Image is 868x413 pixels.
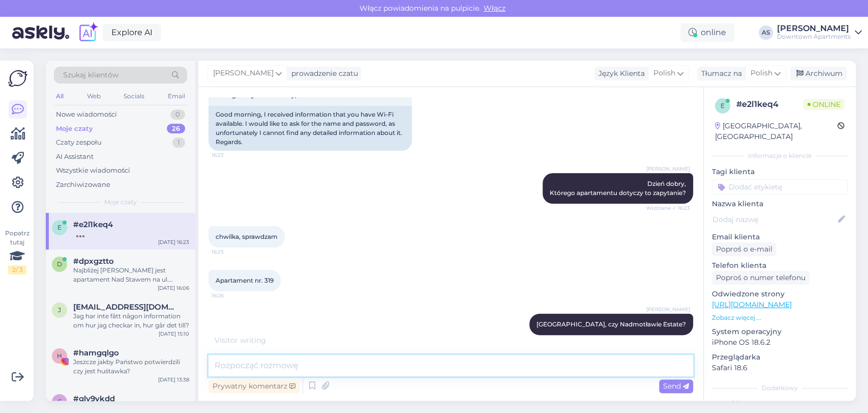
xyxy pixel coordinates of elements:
div: Visitor writing [208,335,693,346]
div: Tłumacz na [697,68,742,79]
p: Tagi klienta [712,167,848,177]
p: Przeglądarka [712,352,848,363]
span: Polish [751,68,772,79]
div: [PERSON_NAME] [777,24,851,33]
p: System operacyjny [712,326,848,337]
span: #e2l1keq4 [73,220,113,229]
img: explore-ai [77,22,99,43]
div: Good morning, I received information that you have Wi-Fi available. I would like to ask for the n... [208,106,412,151]
div: Dodatkowy [712,383,848,393]
p: Nazwa klienta [712,199,848,209]
span: d [57,260,62,268]
span: chwilka, sprawdzam [216,233,278,240]
span: Apartament nr. 319 [216,277,274,284]
div: Socials [122,90,146,103]
div: Czaty zespołu [56,137,102,148]
span: g [57,398,62,405]
span: 16:26 [212,292,250,299]
p: Telefon klienta [712,260,848,271]
div: prowadzenie czatu [287,68,358,79]
input: Dodać etykietę [712,179,848,195]
div: Wszystkie wiadomości [56,166,130,176]
div: 1 [172,137,185,148]
p: Zobacz więcej ... [712,313,848,322]
span: [PERSON_NAME] [646,306,690,313]
img: Askly Logo [8,69,27,88]
div: Poproś o numer telefonu [712,271,810,285]
p: Odwiedzone strony [712,289,848,299]
div: [DATE] 16:06 [158,284,189,292]
div: Moje czaty [56,124,93,134]
a: [PERSON_NAME]Downtown Apartments [777,24,862,41]
div: 2 / 3 [8,265,26,274]
span: Moje czaty [104,198,137,207]
span: [GEOGRAPHIC_DATA], czy Nadmotławie Estate? [536,320,686,328]
span: h [57,352,62,360]
span: [PERSON_NAME] [646,165,690,173]
div: Jeszcze jakby Państwo potwierdzili czy jest huśtawka? [73,357,189,376]
a: [URL][DOMAIN_NAME] [712,300,792,309]
div: [GEOGRAPHIC_DATA], [GEOGRAPHIC_DATA] [715,121,837,142]
div: Downtown Apartments [777,33,851,41]
div: AI Assistant [56,152,94,162]
span: #hamgqlgo [73,348,119,357]
span: Send [663,381,689,391]
div: 26 [167,124,185,134]
div: 0 [170,109,185,120]
div: AS [759,25,773,40]
div: Popatrz tutaj [8,229,26,274]
p: Safari 18.6 [712,363,848,373]
span: Włącz [481,4,508,13]
span: Online [803,99,845,110]
div: # e2l1keq4 [736,98,803,111]
div: [DATE] 16:23 [158,238,189,246]
div: Zarchiwizowane [56,180,110,190]
div: Web [85,90,103,103]
div: Nowe wiadomości [56,109,117,120]
span: #gly9vkdd [73,394,115,403]
span: 16:25 [212,248,250,256]
div: Archiwum [790,67,847,80]
p: Notatki [712,399,848,409]
span: . [266,336,267,345]
span: janekedziora@hotmail.com [73,302,179,312]
div: Najbliżej [PERSON_NAME] jest apartament Nad Stawem na ul. [STREET_ADDRESS]: [URL][DOMAIN_NAME] [73,266,189,284]
div: Informacje o kliencie [712,151,848,160]
input: Dodaj nazwę [712,214,836,225]
span: Polish [653,68,675,79]
div: Język Klienta [594,68,645,79]
span: j [58,306,61,314]
div: All [54,90,66,103]
div: Poproś o e-mail [712,242,776,256]
span: Widziane ✓ 16:23 [646,204,690,212]
span: [PERSON_NAME] [213,68,274,79]
div: Email [166,90,187,103]
span: #dpxgztto [73,257,114,266]
p: Email klienta [712,232,848,242]
div: [DATE] 13:38 [158,376,189,383]
p: iPhone OS 18.6.2 [712,337,848,348]
div: online [680,23,734,42]
span: Szukaj klientów [63,70,118,80]
div: Prywatny komentarz [208,379,300,393]
div: Jag har inte fått någon information om hur jag checkar in, hur går det till? [73,312,189,330]
span: e [721,102,725,109]
span: e [57,224,62,231]
div: [DATE] 15:10 [159,330,189,338]
span: 16:23 [212,151,250,159]
a: Explore AI [103,24,161,41]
